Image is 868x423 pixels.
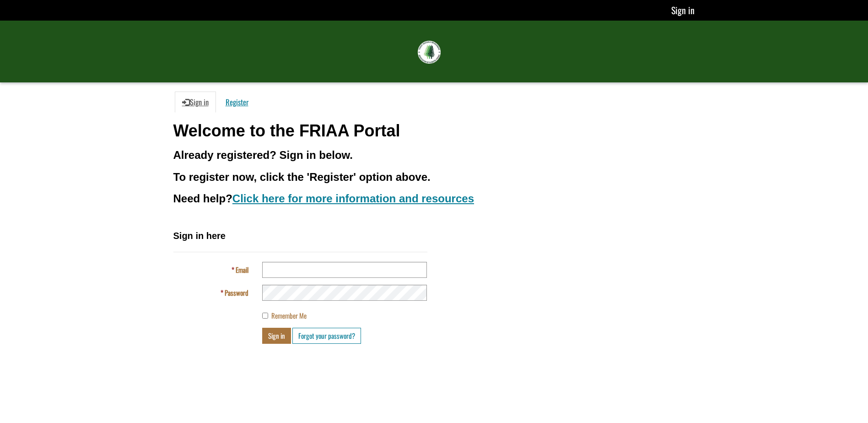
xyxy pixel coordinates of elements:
h3: Already registered? Sign in below. [173,149,695,161]
span: Sign in here [173,231,226,241]
img: FRIAA Submissions Portal [418,41,441,64]
span: Password [225,287,248,298]
input: Remember Me [262,313,268,319]
a: Sign in [671,3,695,17]
span: Email [236,265,248,275]
h1: Welcome to the FRIAA Portal [173,122,695,140]
h3: Need help? [173,193,695,205]
a: Click here for more information and resources [232,192,474,205]
a: Register [218,92,256,113]
a: Sign in [175,92,216,113]
h3: To register now, click the 'Register' option above. [173,171,695,183]
a: Forgot your password? [292,328,361,344]
button: Sign in [262,328,291,344]
span: Remember Me [271,310,307,320]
